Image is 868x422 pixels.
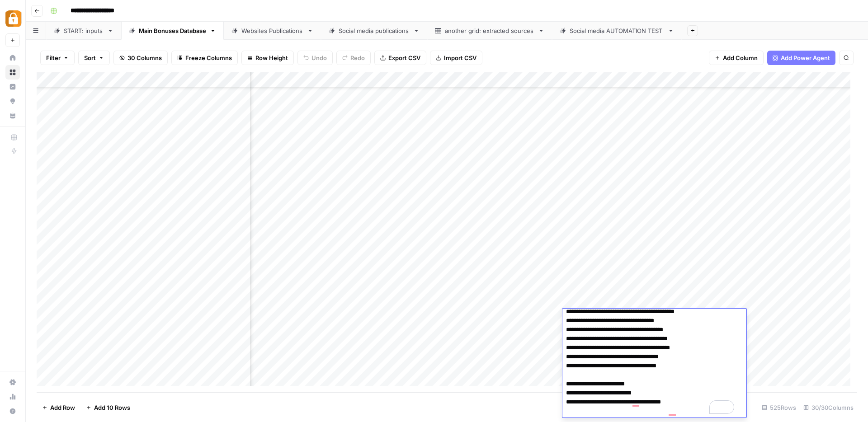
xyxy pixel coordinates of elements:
[709,51,764,65] button: Add Column
[781,53,830,62] span: Add Power Agent
[139,26,206,35] div: Main Bonuses Database
[78,51,110,65] button: Sort
[121,22,224,40] a: Main Bonuses Database
[5,80,20,94] a: Insights
[37,400,80,415] button: Add Row
[5,404,20,418] button: Help + Support
[5,10,22,27] img: Adzz Logo
[94,403,130,412] span: Add 10 Rows
[5,51,20,65] a: Home
[5,65,20,80] a: Browse
[224,22,321,40] a: Websites Publications
[374,51,426,65] button: Export CSV
[84,53,96,62] span: Sort
[570,26,664,35] div: Social media AUTOMATION TEST
[552,22,682,40] a: Social media AUTOMATION TEST
[444,53,476,62] span: Import CSV
[5,7,20,30] button: Workspace: Adzz
[50,403,75,412] span: Add Row
[427,22,552,40] a: another grid: extracted sources
[311,53,327,62] span: Undo
[5,94,20,108] a: Opportunities
[297,51,333,65] button: Undo
[185,53,232,62] span: Freeze Columns
[321,22,427,40] a: Social media publications
[339,26,410,35] div: Social media publications
[127,53,162,62] span: 30 Columns
[80,400,136,415] button: Add 10 Rows
[241,51,294,65] button: Row Height
[46,22,121,40] a: START: inputs
[430,51,482,65] button: Import CSV
[113,51,168,65] button: 30 Columns
[767,51,835,65] button: Add Power Agent
[5,389,20,404] a: Usage
[5,108,20,123] a: Your Data
[64,26,104,35] div: START: inputs
[241,26,303,35] div: Websites Publications
[5,375,20,389] a: Settings
[800,400,857,415] div: 30/30 Columns
[350,53,365,62] span: Redo
[388,53,420,62] span: Export CSV
[758,400,800,415] div: 525 Rows
[255,53,288,62] span: Row Height
[445,26,534,35] div: another grid: extracted sources
[562,278,740,417] textarea: To enrich screen reader interactions, please activate Accessibility in Grammarly extension settings
[171,51,238,65] button: Freeze Columns
[46,53,61,62] span: Filter
[336,51,371,65] button: Redo
[40,51,75,65] button: Filter
[723,53,758,62] span: Add Column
